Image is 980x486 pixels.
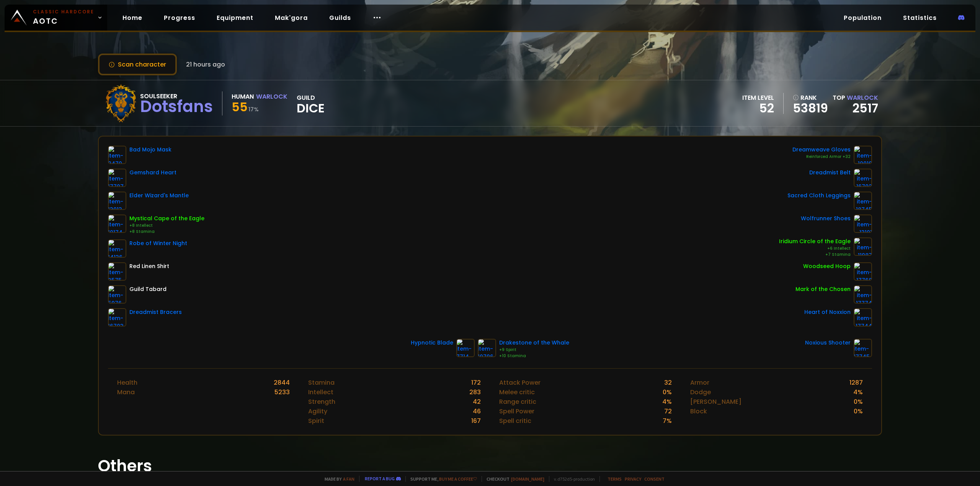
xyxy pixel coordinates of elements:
[108,169,126,187] img: item-17707
[129,169,176,177] div: Gemshard Heart
[269,10,314,26] a: Mak'gora
[499,416,531,426] div: Spell critic
[456,339,475,357] img: item-7714
[664,378,672,387] div: 32
[297,93,325,114] div: guild
[854,215,872,233] img: item-13101
[186,60,225,69] span: 21 hours ago
[803,262,851,270] div: Woodseed Hoop
[853,99,878,117] a: 2517
[511,476,544,482] a: [DOMAIN_NAME]
[439,476,477,482] a: Buy me a coffee
[779,252,851,258] div: +7 Stamina
[690,397,742,406] div: [PERSON_NAME]
[308,397,335,406] div: Strength
[469,387,481,397] div: 283
[108,192,126,210] img: item-13013
[98,454,882,478] h1: Others
[129,262,169,270] div: Red Linen Shirt
[471,378,481,387] div: 172
[854,146,872,164] img: item-10019
[108,215,126,233] img: item-10174
[854,262,872,281] img: item-17768
[742,93,774,102] div: item level
[256,92,287,101] div: Warlock
[690,387,711,397] div: Dodge
[793,93,828,102] div: rank
[664,406,672,416] div: 72
[608,476,622,482] a: Terms
[805,339,851,347] div: Noxious Shooter
[129,215,204,223] div: Mystical Cape of the Eagle
[663,416,672,426] div: 7 %
[473,397,481,406] div: 42
[274,387,290,397] div: 5233
[499,406,534,416] div: Spell Power
[644,476,665,482] a: Consent
[297,102,325,114] span: Dice
[499,378,541,387] div: Attack Power
[499,353,569,359] div: +10 Stamina
[129,239,187,247] div: Robe of Winter Night
[140,91,213,101] div: Soulseeker
[793,102,828,114] a: 53819
[792,154,851,160] div: Reinforced Armor +32
[663,387,672,397] div: 0 %
[33,8,94,27] span: AOTC
[129,146,171,154] div: Bad Mojo Mask
[833,93,878,102] div: Top
[499,347,569,353] div: +9 Spirit
[849,378,863,387] div: 1287
[499,397,536,406] div: Range critic
[625,476,641,482] a: Privacy
[854,397,863,406] div: 0 %
[854,285,872,304] img: item-17774
[308,387,333,397] div: Intellect
[473,406,481,416] div: 46
[308,378,335,387] div: Stamina
[108,262,126,281] img: item-2575
[405,476,477,482] span: Support me,
[795,285,851,293] div: Mark of the Chosen
[129,192,189,200] div: Elder Wizard's Mantle
[897,10,943,26] a: Statistics
[779,245,851,252] div: +6 Intellect
[549,476,595,482] span: v. d752d5 - production
[5,5,107,31] a: Classic HardcoreAOTC
[33,8,94,15] small: Classic Hardcore
[117,378,137,387] div: Health
[274,378,290,387] div: 2844
[499,387,535,397] div: Melee critic
[140,101,213,112] div: Dotsfans
[471,416,481,426] div: 167
[248,106,259,113] small: 17 %
[854,169,872,187] img: item-16702
[365,476,395,481] a: Report a bug
[211,10,260,26] a: Equipment
[411,339,453,347] div: Hypnotic Blade
[158,10,201,26] a: Progress
[478,339,496,357] img: item-10796
[117,387,135,397] div: Mana
[690,406,707,416] div: Block
[129,308,182,316] div: Dreadmist Bracers
[343,476,354,482] a: a fan
[108,146,126,164] img: item-9470
[499,339,569,347] div: Drakestone of the Whale
[847,93,878,102] span: Warlock
[320,476,354,482] span: Made by
[108,308,126,327] img: item-16703
[108,285,126,304] img: item-5976
[792,146,851,154] div: Dreamweave Gloves
[854,192,872,210] img: item-18745
[801,215,851,223] div: Wolfrunner Shoes
[98,54,177,75] button: Scan character
[787,192,851,200] div: Sacred Cloth Leggings
[854,406,863,416] div: 0 %
[108,239,126,258] img: item-14136
[482,476,544,482] span: Checkout
[853,387,863,397] div: 4 %
[779,237,851,245] div: Iridium Circle of the Eagle
[129,285,167,293] div: Guild Tabard
[742,102,774,114] div: 52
